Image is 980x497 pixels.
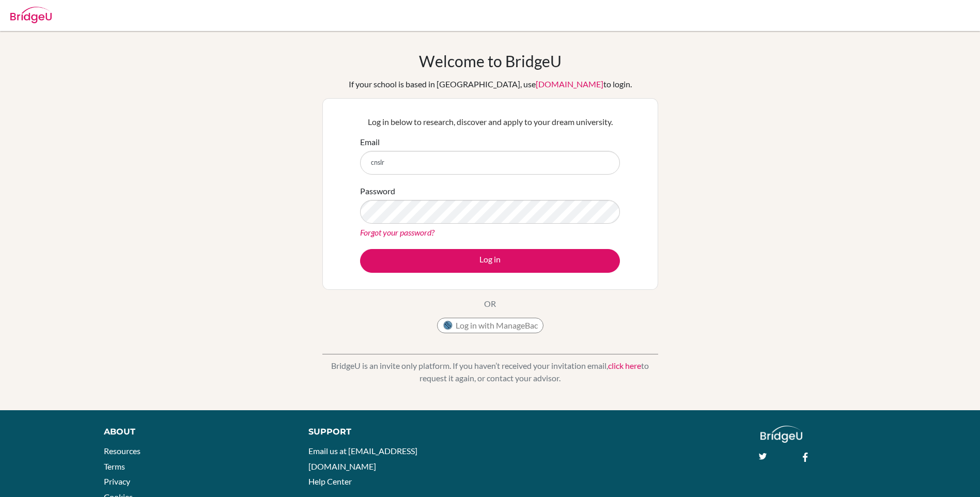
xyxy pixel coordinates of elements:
div: If your school is based in [GEOGRAPHIC_DATA], use to login. [349,78,632,90]
button: Log in [360,249,620,273]
p: Log in below to research, discover and apply to your dream university. [360,116,620,128]
a: Resources [104,446,141,456]
p: BridgeU is an invite only platform. If you haven’t received your invitation email, to request it ... [322,360,658,384]
button: Log in with ManageBac [437,318,543,333]
label: Email [360,136,380,148]
a: Help Center [308,476,352,486]
a: Email us at [EMAIL_ADDRESS][DOMAIN_NAME] [308,446,417,471]
img: Bridge-U [10,7,52,23]
div: Support [308,426,478,438]
h1: Welcome to BridgeU [419,52,562,70]
a: click here [608,361,641,370]
a: Forgot your password? [360,227,434,237]
label: Password [360,185,395,197]
div: About [104,426,285,438]
a: [DOMAIN_NAME] [536,79,603,89]
a: Terms [104,461,125,471]
img: logo_white@2x-f4f0deed5e89b7ecb1c2cc34c3e3d731f90f0f143d5ea2071677605dd97b5244.png [760,426,802,443]
p: OR [484,298,496,310]
a: Privacy [104,476,130,486]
